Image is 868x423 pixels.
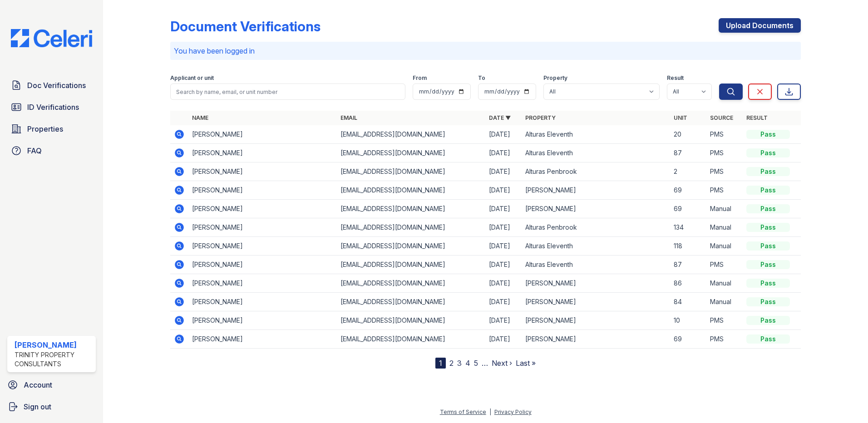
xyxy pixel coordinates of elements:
div: Pass [746,186,790,195]
td: 69 [670,181,706,200]
div: Trinity Property Consultants [15,350,92,369]
input: Search by name, email, or unit number [170,84,405,100]
a: 5 [474,359,478,368]
td: PMS [706,162,743,181]
div: Pass [746,167,790,176]
td: [DATE] [485,311,522,330]
td: [PERSON_NAME] [522,274,670,293]
td: [DATE] [485,256,522,274]
a: FAQ [7,142,96,160]
label: Result [667,74,684,82]
td: [PERSON_NAME] [522,330,670,349]
td: [PERSON_NAME] [188,330,337,349]
td: [PERSON_NAME] [188,293,337,311]
a: Doc Verifications [7,76,96,94]
td: [DATE] [485,181,522,200]
td: [DATE] [485,330,522,349]
td: [EMAIL_ADDRESS][DOMAIN_NAME] [337,162,485,181]
a: Properties [7,120,96,138]
td: [PERSON_NAME] [188,274,337,293]
div: Pass [746,260,790,269]
label: From [413,74,427,82]
td: 10 [670,311,706,330]
td: Manual [706,218,743,237]
td: [PERSON_NAME] [188,181,337,200]
a: Upload Documents [719,18,801,33]
td: 2 [670,162,706,181]
td: [EMAIL_ADDRESS][DOMAIN_NAME] [337,181,485,200]
label: To [478,74,485,82]
span: Sign out [24,401,51,412]
td: [PERSON_NAME] [522,181,670,200]
td: 87 [670,256,706,274]
td: Alturas Eleventh [522,256,670,274]
td: [EMAIL_ADDRESS][DOMAIN_NAME] [337,218,485,237]
a: Source [710,114,733,121]
p: You have been logged in [174,45,797,56]
a: 2 [449,359,454,368]
a: Next › [492,359,512,368]
a: Last » [516,359,536,368]
td: Alturas Penbrook [522,162,670,181]
td: [PERSON_NAME] [522,293,670,311]
div: Pass [746,148,790,157]
td: [PERSON_NAME] [188,144,337,162]
td: [DATE] [485,293,522,311]
a: Property [525,114,556,121]
a: ID Verifications [7,98,96,116]
div: Pass [746,241,790,251]
td: PMS [706,330,743,349]
td: 86 [670,274,706,293]
td: PMS [706,125,743,144]
span: … [482,358,488,369]
a: Privacy Policy [494,408,532,415]
td: Manual [706,293,743,311]
span: FAQ [27,145,42,156]
td: Alturas Eleventh [522,125,670,144]
td: [PERSON_NAME] [188,237,337,256]
span: Properties [27,123,63,134]
td: [DATE] [485,144,522,162]
div: Pass [746,223,790,232]
td: 84 [670,293,706,311]
div: | [489,408,491,415]
div: Pass [746,279,790,288]
iframe: chat widget [830,387,859,414]
label: Property [543,74,567,82]
td: Manual [706,274,743,293]
td: [DATE] [485,274,522,293]
a: Unit [674,114,687,121]
td: PMS [706,311,743,330]
div: Pass [746,130,790,139]
td: [DATE] [485,125,522,144]
td: [EMAIL_ADDRESS][DOMAIN_NAME] [337,200,485,218]
td: 134 [670,218,706,237]
td: [EMAIL_ADDRESS][DOMAIN_NAME] [337,125,485,144]
a: 3 [457,359,462,368]
a: Terms of Service [440,408,486,415]
span: ID Verifications [27,102,79,113]
td: [PERSON_NAME] [188,125,337,144]
td: Manual [706,237,743,256]
td: 69 [670,200,706,218]
td: [EMAIL_ADDRESS][DOMAIN_NAME] [337,330,485,349]
td: PMS [706,181,743,200]
td: Alturas Penbrook [522,218,670,237]
div: Pass [746,334,790,344]
td: [PERSON_NAME] [188,311,337,330]
label: Applicant or unit [170,74,214,82]
td: PMS [706,256,743,274]
div: Pass [746,204,790,213]
td: [EMAIL_ADDRESS][DOMAIN_NAME] [337,293,485,311]
td: [DATE] [485,200,522,218]
a: 4 [465,359,470,368]
td: 118 [670,237,706,256]
td: [DATE] [485,237,522,256]
td: [DATE] [485,162,522,181]
div: Document Verifications [170,18,321,34]
a: Name [192,114,208,121]
td: [PERSON_NAME] [188,200,337,218]
a: Sign out [4,398,99,416]
td: [EMAIL_ADDRESS][DOMAIN_NAME] [337,237,485,256]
